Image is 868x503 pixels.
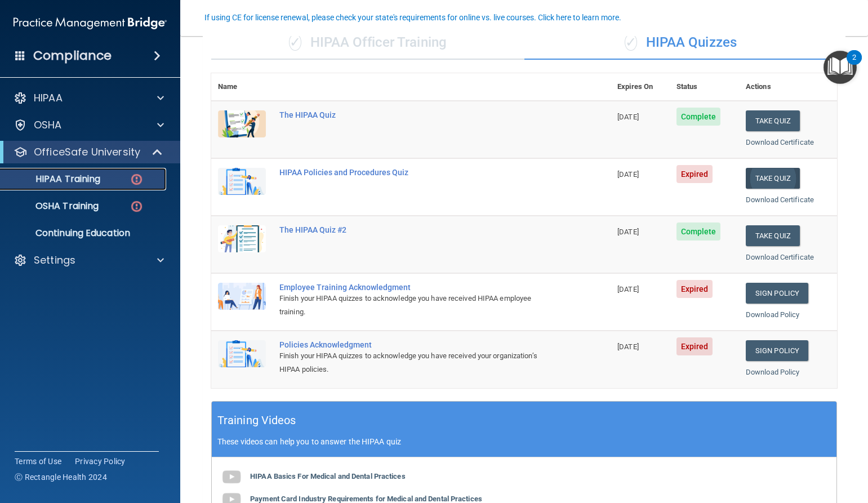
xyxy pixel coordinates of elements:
[211,73,273,101] th: Name
[14,91,164,105] a: HIPAA
[852,57,856,72] div: 2
[746,310,800,319] a: Download Policy
[676,108,721,126] span: Complete
[617,170,639,179] span: [DATE]
[676,222,721,241] span: Complete
[617,113,639,121] span: [DATE]
[211,26,524,60] div: HIPAA Officer Training
[746,253,814,261] a: Download Certificate
[746,225,800,246] button: Take Quiz
[34,91,63,105] p: HIPAA
[625,34,637,51] span: ✓
[279,283,554,292] div: Employee Training Acknowledgment
[7,173,100,185] p: HIPAA Training
[746,368,800,376] a: Download Policy
[14,12,167,34] img: PMB logo
[617,285,639,293] span: [DATE]
[676,280,713,298] span: Expired
[279,225,554,234] div: The HIPAA Quiz #2
[33,48,112,64] h4: Compliance
[34,253,75,267] p: Settings
[14,253,164,267] a: Settings
[217,437,831,446] p: These videos can help you to answer the HIPAA quiz
[611,73,669,101] th: Expires On
[676,165,713,183] span: Expired
[15,471,107,483] span: Ⓒ Rectangle Health 2024
[824,51,857,84] button: Open Resource Center, 2 new notifications
[739,73,837,101] th: Actions
[279,340,554,349] div: Policies Acknowledgment
[203,12,623,23] button: If using CE for license renewal, please check your state's requirements for online vs. live cours...
[130,199,144,213] img: danger-circle.6113f641.png
[34,145,140,159] p: OfficeSafe University
[746,340,808,361] a: Sign Policy
[250,472,406,480] b: HIPAA Basics For Medical and Dental Practices
[7,201,99,212] p: OSHA Training
[279,168,554,177] div: HIPAA Policies and Procedures Quiz
[670,73,739,101] th: Status
[34,118,62,132] p: OSHA
[220,466,243,488] img: gray_youtube_icon.38fcd6cc.png
[14,118,164,132] a: OSHA
[617,342,639,351] span: [DATE]
[250,495,482,503] b: Payment Card Industry Requirements for Medical and Dental Practices
[524,26,838,60] div: HIPAA Quizzes
[617,228,639,236] span: [DATE]
[746,195,814,204] a: Download Certificate
[746,110,800,131] button: Take Quiz
[746,138,814,146] a: Download Certificate
[279,349,554,376] div: Finish your HIPAA quizzes to acknowledge you have received your organization’s HIPAA policies.
[217,411,296,430] h5: Training Videos
[279,292,554,319] div: Finish your HIPAA quizzes to acknowledge you have received HIPAA employee training.
[204,14,621,21] div: If using CE for license renewal, please check your state's requirements for online vs. live cours...
[289,34,301,51] span: ✓
[130,172,144,186] img: danger-circle.6113f641.png
[75,456,126,467] a: Privacy Policy
[746,168,800,189] button: Take Quiz
[279,110,554,119] div: The HIPAA Quiz
[14,145,163,159] a: OfficeSafe University
[676,337,713,355] span: Expired
[15,456,61,467] a: Terms of Use
[7,228,161,239] p: Continuing Education
[746,283,808,304] a: Sign Policy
